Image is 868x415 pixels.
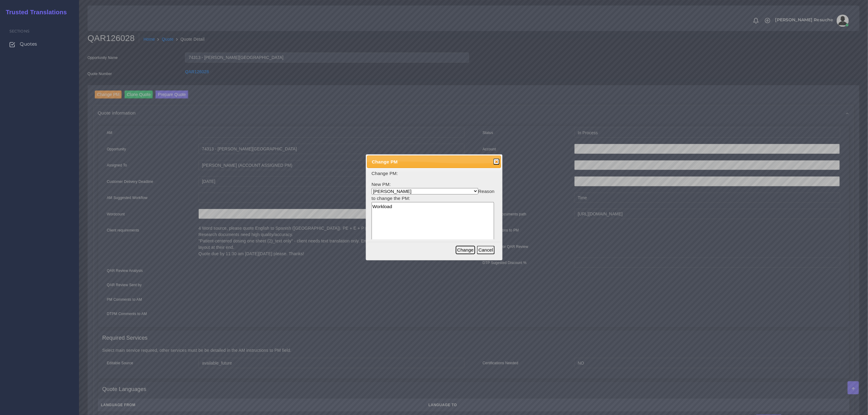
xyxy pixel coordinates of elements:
button: Cancel [477,246,495,254]
span: Quotes [20,41,37,47]
form: New PM: Reason to change the PM: [372,170,496,262]
span: Change PM [372,158,484,165]
button: Change [456,246,475,254]
p: Change PM: [372,170,496,177]
a: Trusted Translations [2,7,67,17]
button: Close [493,159,499,165]
span: Sections [9,29,29,33]
a: Quotes [5,38,74,50]
h2: Trusted Translations [2,9,67,16]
